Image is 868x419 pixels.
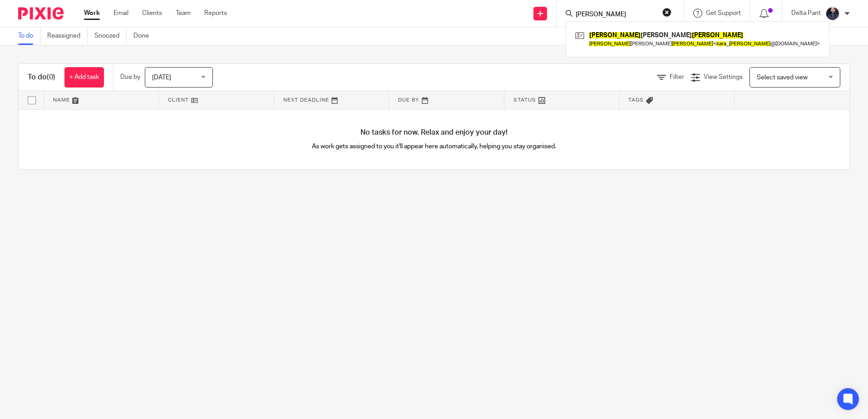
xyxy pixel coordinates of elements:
[133,27,156,45] a: Done
[670,74,684,80] span: Filter
[47,73,55,81] span: (0)
[757,74,808,81] span: Select saved view
[575,11,656,19] input: Search
[120,73,140,82] p: Due by
[204,9,227,18] a: Reports
[64,67,104,88] a: + Add task
[18,7,64,19] img: Pixie
[28,73,55,82] h1: To do
[227,142,642,151] p: As work gets assigned to you it'll appear here automatically, helping you stay organised.
[84,9,100,18] a: Work
[18,27,40,45] a: To do
[47,27,88,45] a: Reassigned
[176,9,191,18] a: Team
[152,74,171,81] span: [DATE]
[706,10,741,16] span: Get Support
[19,128,849,137] h4: No tasks for now. Relax and enjoy your day!
[94,27,127,45] a: Snoozed
[142,9,162,18] a: Clients
[791,9,821,18] p: Delta Pant
[825,6,840,21] img: dipesh-min.jpg
[704,74,743,80] span: View Settings
[113,9,128,18] a: Email
[662,8,671,17] button: Clear
[628,97,644,102] span: Tags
